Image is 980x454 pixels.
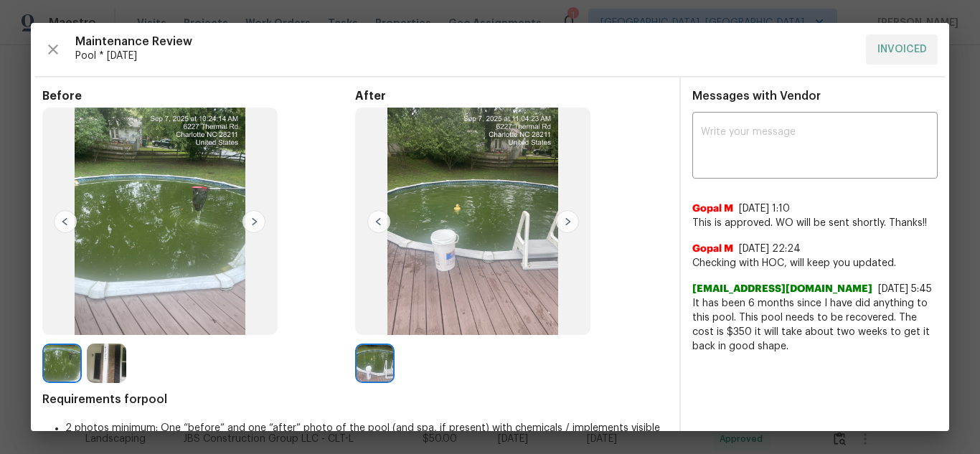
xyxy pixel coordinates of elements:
[65,421,668,450] li: 2 photos minimum: One “before” and one “after” photo of the pool (and spa, if present) with chemi...
[54,210,77,233] img: left-chevron-button-url
[367,210,390,233] img: left-chevron-button-url
[692,282,872,296] span: [EMAIL_ADDRESS][DOMAIN_NAME]
[42,392,668,407] span: Requirements for pool
[739,244,801,254] span: [DATE] 22:24
[75,34,854,49] span: Maintenance Review
[692,202,733,216] span: Gopal M
[355,89,668,103] span: After
[242,210,265,233] img: right-chevron-button-url
[75,49,854,63] span: Pool * [DATE]
[42,89,355,103] span: Before
[692,216,938,230] span: This is approved. WO will be sent shortly. Thanks!!
[692,296,938,354] span: It has been 6 months since I have did anything to this pool. This pool needs to be recovered. The...
[692,90,821,102] span: Messages with Vendor
[739,204,790,214] span: [DATE] 1:10
[692,242,733,256] span: Gopal M
[878,284,932,294] span: [DATE] 5:45
[692,256,938,270] span: Checking with HOC, will keep you updated.
[556,210,579,233] img: right-chevron-button-url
